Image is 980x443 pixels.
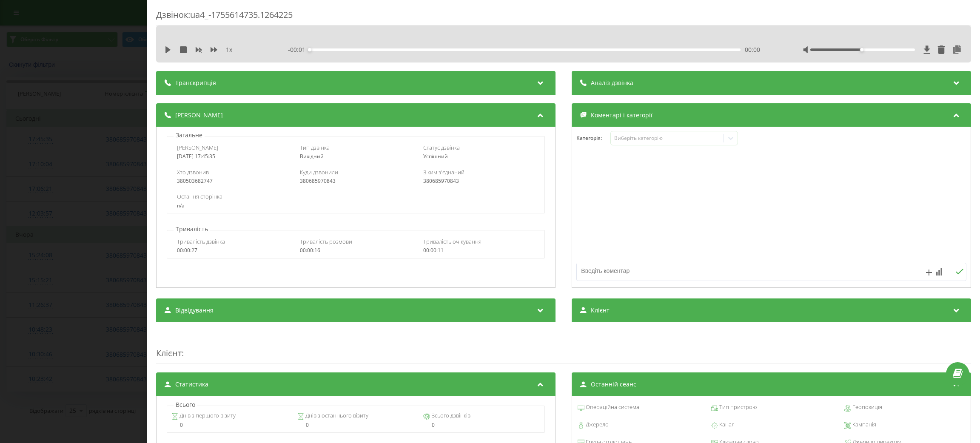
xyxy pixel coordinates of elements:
span: Коментарі і категорії [591,111,652,119]
span: Операційна система [584,403,639,412]
p: Всього [174,400,197,409]
span: Тип дзвінка [300,144,330,151]
div: n/a [177,203,535,209]
p: Тривалість [174,225,210,233]
div: 0 [297,422,414,428]
div: 00:00:11 [423,247,535,253]
span: Статус дзвінка [423,144,459,151]
span: З ким з'єднаний [423,168,464,176]
span: [PERSON_NAME] [175,111,223,119]
span: Вихідний [300,153,324,160]
div: 380685970843 [423,178,535,184]
span: 00:00 [745,45,760,54]
span: Успішний [423,153,447,160]
div: Accessibility label [860,48,863,51]
div: 0 [423,422,540,428]
span: Куди дзвонили [300,168,338,176]
span: Остання сторінка [177,193,222,200]
div: 380685970843 [300,178,412,184]
div: : [156,330,971,364]
div: 0 [171,422,288,428]
div: Accessibility label [308,48,311,51]
div: 00:00:16 [300,247,412,253]
span: Транскрипція [175,79,216,87]
p: Загальне [174,131,205,139]
div: 00:00:27 [177,247,288,253]
span: [PERSON_NAME] [177,144,218,151]
div: Виберіть категорію [614,135,720,142]
span: Хто дзвонив [177,168,208,176]
span: Тривалість розмови [300,238,352,245]
span: Днів з першого візиту [178,412,236,420]
span: Тривалість очікування [423,238,481,245]
span: Геопозиція [851,403,882,412]
span: Днів з останнього візиту [304,412,368,420]
span: Останній сеанс [591,380,636,389]
div: [DATE] 17:45:35 [177,153,288,159]
span: Всього дзвінків [430,412,470,420]
span: Аналіз дзвінка [591,79,633,87]
span: Канал [718,420,734,429]
span: Тривалість дзвінка [177,238,225,245]
span: Клієнт [156,347,182,359]
span: Статистика [175,380,208,389]
h4: Категорія : [576,135,610,141]
span: - 00:01 [288,45,310,54]
span: Джерело [584,420,609,429]
span: 1 x [226,45,232,54]
span: Клієнт [591,306,610,315]
div: 380503682747 [177,178,288,184]
span: Тип пристрою [718,403,756,412]
span: Відвідування [175,306,214,315]
div: Дзвінок : ua4_-1755614735.1264225 [156,9,971,26]
span: Кампанія [851,420,876,429]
